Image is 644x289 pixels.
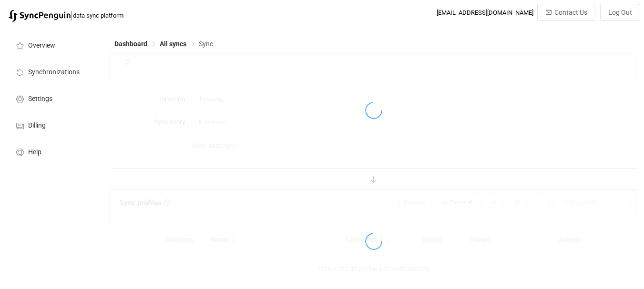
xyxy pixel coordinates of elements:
[608,9,632,16] span: Log Out
[28,42,55,50] span: Overview
[28,95,52,103] span: Settings
[5,111,100,138] a: Billing
[5,85,100,111] a: Settings
[199,40,213,48] span: Sync
[537,4,595,21] button: Contact Us
[9,10,71,22] img: syncpenguin.svg
[5,58,100,85] a: Synchronizations
[71,9,73,22] span: |
[437,9,533,16] div: [EMAIL_ADDRESS][DOMAIN_NAME]
[160,40,186,48] span: All syncs
[28,69,80,76] span: Synchronizations
[5,138,100,165] a: Help
[114,40,147,48] span: Dashboard
[73,12,123,19] span: data sync platform
[600,4,640,21] button: Log Out
[5,31,100,58] a: Overview
[28,122,46,130] span: Billing
[9,9,123,22] a: |data sync platform
[28,149,41,156] span: Help
[114,40,213,47] div: Breadcrumb
[554,9,587,16] span: Contact Us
